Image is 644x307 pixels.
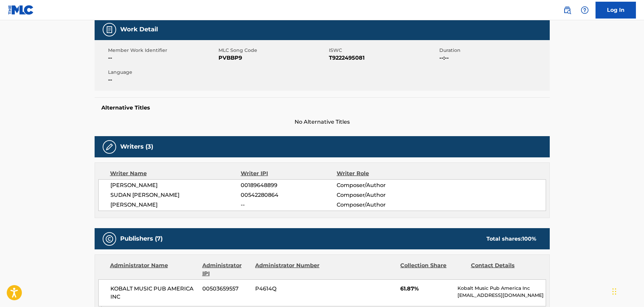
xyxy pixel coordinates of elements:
[108,76,217,84] span: --
[329,47,438,54] span: ISWC
[110,191,241,199] span: SUDAN [PERSON_NAME]
[101,104,543,111] h5: Alternative Titles
[337,201,424,209] span: Composer/Author
[8,5,34,15] img: MLC Logo
[105,143,113,151] img: Writers
[110,201,241,209] span: [PERSON_NAME]
[241,191,336,199] span: 00542280864
[329,54,438,62] span: T9222495081
[110,181,241,189] span: [PERSON_NAME]
[610,275,644,307] iframe: Chat Widget
[120,235,163,243] h5: Publishers (7)
[120,26,158,33] h5: Work Detail
[218,47,327,54] span: MLC Song Code
[581,6,589,14] img: help
[612,281,616,302] div: Drag
[596,2,636,19] a: Log In
[255,262,320,278] div: Administrator Number
[457,285,545,292] p: Kobalt Music Pub America Inc
[255,285,320,293] span: P4614Q
[337,170,424,178] div: Writer Role
[337,191,424,199] span: Composer/Author
[563,6,571,14] img: search
[439,47,548,54] span: Duration
[471,262,536,278] div: Contact Details
[578,3,591,17] div: Help
[400,285,452,293] span: 61.87%
[486,235,536,243] div: Total shares:
[105,235,113,243] img: Publishers
[108,47,217,54] span: Member Work Identifier
[120,143,153,151] h5: Writers (3)
[110,262,197,278] div: Administrator Name
[108,69,217,76] span: Language
[110,285,198,301] span: KOBALT MUSIC PUB AMERICA INC
[241,170,337,178] div: Writer IPI
[241,201,336,209] span: --
[337,181,424,189] span: Composer/Author
[108,54,217,62] span: --
[95,118,550,126] span: No Alternative Titles
[522,236,536,242] span: 100 %
[202,262,250,278] div: Administrator IPI
[110,170,241,178] div: Writer Name
[218,54,327,62] span: PVBBP9
[400,262,466,278] div: Collection Share
[202,285,250,293] span: 00503659557
[457,292,545,299] p: [EMAIL_ADDRESS][DOMAIN_NAME]
[241,181,336,189] span: 00189648899
[105,26,113,34] img: Work Detail
[439,54,548,62] span: --:--
[561,3,574,17] a: Public Search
